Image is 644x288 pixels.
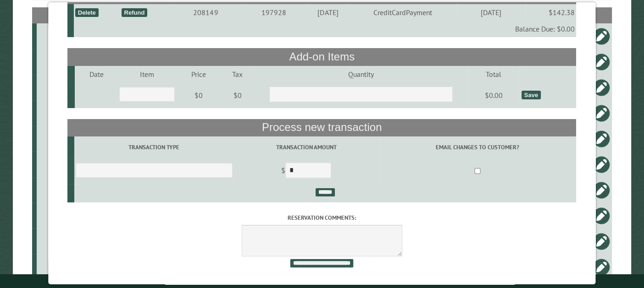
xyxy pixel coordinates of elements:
td: Item [118,66,177,82]
div: Delete [75,8,99,17]
td: $ [234,158,379,184]
td: Quantity [255,66,467,82]
div: B5 [40,32,81,41]
div: D1 [40,262,81,272]
div: B12 [40,237,81,246]
div: P13 [40,134,81,143]
td: Price [176,66,221,82]
div: T2 [40,160,81,169]
div: Refund [122,8,148,17]
label: Transaction Type [76,143,233,152]
label: Email changes to customer? [380,143,575,152]
td: 197928 [241,4,307,21]
td: [DATE] [307,4,349,21]
th: Add-on Items [67,48,576,65]
div: B12 [40,109,81,118]
td: $142.38 [525,4,576,21]
td: [DATE] [457,4,525,21]
td: $0.00 [467,82,520,108]
th: Process new transaction [67,119,576,136]
td: $0 [176,82,221,108]
td: 208149 [171,4,241,21]
td: Tax [221,66,255,82]
td: $0 [221,82,255,108]
td: Total [467,66,520,82]
div: B11 [40,83,81,92]
label: Transaction Amount [235,143,378,152]
label: Reservation comments: [67,213,576,222]
div: B18 [40,211,81,220]
div: Save [522,91,541,99]
td: Balance Due: $0.00 [74,21,577,37]
div: B4 [40,185,81,195]
td: CreditCardPayment [349,4,457,21]
th: Site [37,7,82,23]
td: Date [75,66,118,82]
div: P8 [40,57,81,66]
